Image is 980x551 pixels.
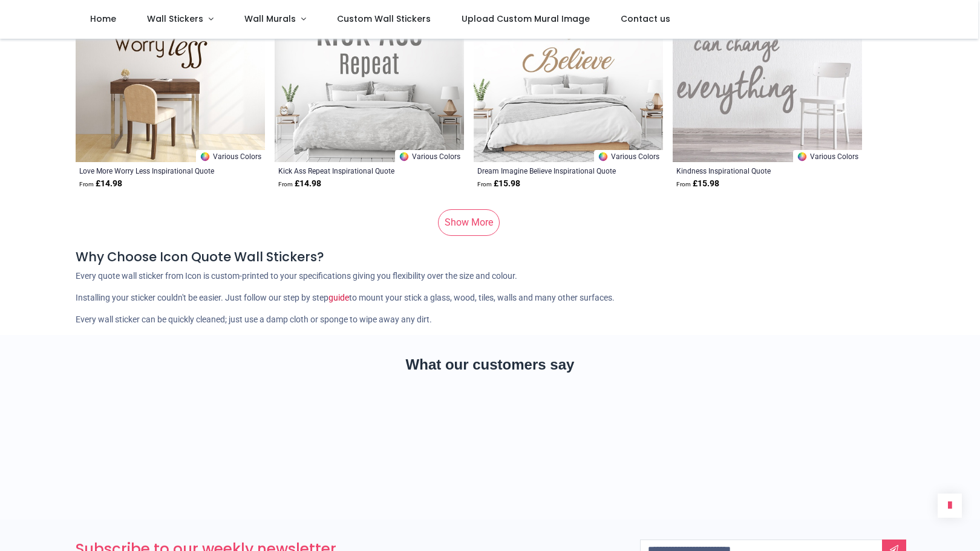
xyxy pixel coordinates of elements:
[196,150,265,162] a: Various Colors
[462,13,590,25] span: Upload Custom Mural Image
[676,166,822,175] a: Kindness Inspirational Quote
[676,178,719,190] strong: £ 15.98
[477,181,492,187] span: From
[477,178,520,190] strong: £ 15.98
[79,166,225,175] a: Love More Worry Less Inspirational Quote
[438,209,500,236] a: Show More
[395,150,464,162] a: Various Colors
[278,178,321,190] strong: £ 14.98
[278,181,293,187] span: From
[477,166,623,175] a: Dream Imagine Believe Inspirational Quote
[76,354,904,375] h2: What our customers say
[76,314,904,326] p: Every wall sticker can be quickly cleaned; just use a damp cloth or sponge to wipe away any dirt.
[79,178,122,190] strong: £ 14.98
[76,396,904,481] iframe: Customer reviews powered by Trustpilot
[76,292,904,304] p: Installing your sticker couldn't be easier. Just follow our step by step to mount your stick a gl...
[399,151,410,162] img: Color Wheel
[598,151,609,162] img: Color Wheel
[147,13,203,25] span: Wall Stickers
[90,13,116,25] span: Home
[337,13,431,25] span: Custom Wall Stickers
[244,13,296,25] span: Wall Murals
[76,270,904,282] p: Every quote wall sticker from Icon is custom-printed to your specifications giving you flexibilit...
[76,248,904,266] h4: Why Choose Icon Quote Wall Stickers?
[79,181,94,187] span: From
[594,150,663,162] a: Various Colors
[797,151,808,162] img: Color Wheel
[621,13,670,25] span: Contact us
[328,293,349,302] a: guide
[676,181,691,187] span: From
[200,151,211,162] img: Color Wheel
[793,150,862,162] a: Various Colors
[278,166,424,175] a: Kick Ass Repeat Inspirational Quote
